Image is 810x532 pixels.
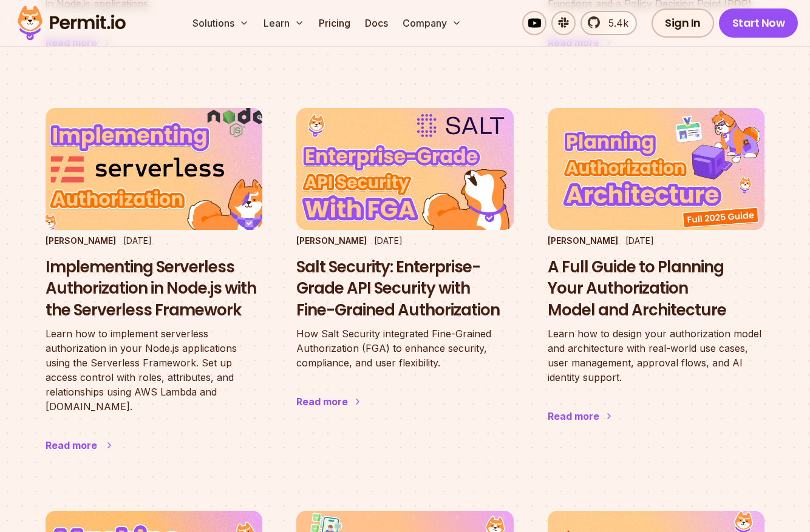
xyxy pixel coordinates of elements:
[398,11,466,35] button: Company
[188,11,254,35] button: Solutions
[35,102,273,236] img: Implementing Serverless Authorization in Node.js with the Serverless Framework
[719,8,798,38] a: Start Now
[548,257,764,322] h3: A Full Guide to Planning Your Authorization Model and Architecture
[601,16,628,30] span: 5.4k
[548,409,599,423] div: Read more
[296,235,367,247] p: [PERSON_NAME]
[46,108,262,477] a: Implementing Serverless Authorization in Node.js with the Serverless Framework[PERSON_NAME][DATE]...
[296,326,513,370] p: How Salt Security integrated Fine-Grained Authorization (FGA) to enhance security, compliance, an...
[296,108,513,230] img: Salt Security: Enterprise-Grade API Security with Fine-Grained Authorization
[12,2,131,44] img: Permit logo
[46,235,116,247] p: [PERSON_NAME]
[259,11,309,35] button: Learn
[296,108,513,433] a: Salt Security: Enterprise-Grade API Security with Fine-Grained Authorization[PERSON_NAME][DATE]Sa...
[374,235,403,246] time: [DATE]
[296,257,513,322] h3: Salt Security: Enterprise-Grade API Security with Fine-Grained Authorization
[548,326,764,385] p: Learn how to design your authorization model and architecture with real-world use cases, user man...
[46,438,97,453] div: Read more
[625,235,654,246] time: [DATE]
[548,235,618,247] p: [PERSON_NAME]
[548,108,764,230] img: A Full Guide to Planning Your Authorization Model and Architecture
[360,11,393,35] a: Docs
[123,235,152,246] time: [DATE]
[314,11,355,35] a: Pricing
[46,326,262,414] p: Learn how to implement serverless authorization in your Node.js applications using the Serverless...
[652,8,714,38] a: Sign In
[548,108,764,448] a: A Full Guide to Planning Your Authorization Model and Architecture[PERSON_NAME][DATE]A Full Guide...
[580,11,637,35] a: 5.4k
[46,257,262,322] h3: Implementing Serverless Authorization in Node.js with the Serverless Framework
[296,394,348,409] div: Read more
